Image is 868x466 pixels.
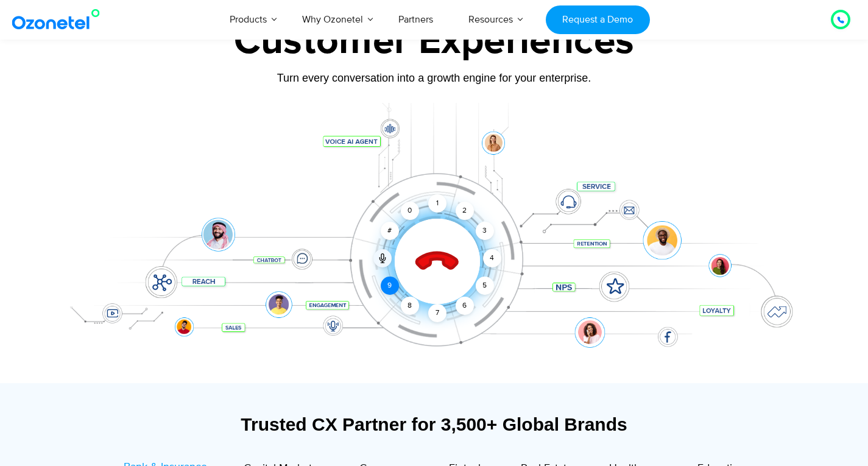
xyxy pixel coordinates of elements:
[475,277,493,295] div: 5
[428,304,446,322] div: 7
[483,249,501,267] div: 4
[475,222,493,240] div: 3
[456,202,474,220] div: 2
[428,194,446,213] div: 1
[401,202,419,220] div: 0
[60,414,809,435] div: Trusted CX Partner for 3,500+ Global Brands
[54,71,815,85] div: Turn every conversation into a growth engine for your enterprise.
[381,277,399,295] div: 9
[381,222,399,240] div: #
[54,12,815,71] div: Customer Experiences
[546,5,650,34] a: Request a Demo
[456,297,474,315] div: 6
[401,297,419,315] div: 8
